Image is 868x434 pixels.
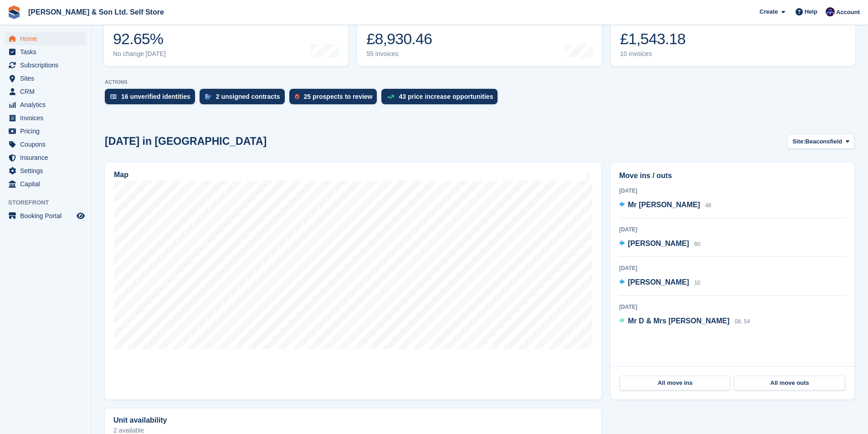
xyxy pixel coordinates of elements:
[628,240,689,247] span: [PERSON_NAME]
[5,46,86,58] a: menu
[5,72,86,85] a: menu
[399,93,493,100] div: 43 price increase opportunities
[75,210,86,221] a: Preview store
[25,5,168,20] a: [PERSON_NAME] & Son Ltd. Self Store
[20,125,75,138] span: Pricing
[366,30,434,48] div: £8,930.46
[5,178,86,190] a: menu
[7,5,21,19] img: stora-icon-8386f47178a22dfd0bd8f6a31ec36ba5ce8667c1dd55bd0f319d3a0aa187defe.svg
[805,7,817,16] span: Help
[619,225,846,234] div: [DATE]
[20,85,75,98] span: CRM
[5,59,86,71] a: menu
[105,135,267,148] h2: [DATE] in [GEOGRAPHIC_DATA]
[5,138,86,151] a: menu
[5,98,86,111] a: menu
[304,93,373,100] div: 25 prospects to review
[620,50,686,58] div: 10 invoices
[826,7,835,16] img: Josey Kitching
[387,95,394,99] img: price_increase_opportunities-93ffe204e8149a01c8c9dc8f82e8f89637d9d84a8eef4429ea346261dce0b2c0.svg
[619,170,846,181] h2: Move ins / outs
[289,89,382,109] a: 25 prospects to review
[205,94,211,99] img: contract_signature_icon-13c848040528278c33f63329250d36e43548de30e8caae1d1a13099fd9432cc5.svg
[105,163,601,399] a: Map
[628,201,700,209] span: Mr [PERSON_NAME]
[5,209,86,222] a: menu
[619,303,846,311] div: [DATE]
[5,85,86,98] a: menu
[110,94,117,99] img: verify_identity-adf6edd0f0f0b5bbfe63781bf79b02c33cf7c696d77639b501bdc392416b5a36.svg
[113,416,167,424] h2: Unit availability
[105,79,854,85] p: ACTIONS
[104,8,348,66] a: Occupancy 92.65% No change [DATE]
[366,50,434,58] div: 55 invoices
[20,46,75,58] span: Tasks
[694,280,700,286] span: 10
[620,30,686,48] div: £1,543.18
[620,376,730,390] a: All move ins
[20,164,75,177] span: Settings
[611,8,855,66] a: Awaiting payment £1,543.18 10 invoices
[5,151,86,164] a: menu
[5,164,86,177] a: menu
[628,278,689,286] span: [PERSON_NAME]
[113,30,166,48] div: 92.65%
[8,198,91,207] span: Storefront
[734,376,845,390] a: All move outs
[357,8,601,66] a: Month-to-date sales £8,930.46 55 invoices
[113,50,166,58] div: No change [DATE]
[705,202,711,209] span: 48
[295,94,299,99] img: prospect-51fa495bee0391a8d652442698ab0144808aea92771e9ea1ae160a38d050c398.svg
[20,32,75,45] span: Home
[381,89,502,109] a: 43 price increase opportunities
[628,317,729,325] span: Mr D & Mrs [PERSON_NAME]
[619,187,846,195] div: [DATE]
[735,318,750,325] span: 08, 54
[114,171,128,179] h2: Map
[619,199,711,211] a: Mr [PERSON_NAME] 48
[694,241,700,247] span: 60
[113,427,593,434] p: 2 available
[792,137,805,146] span: Site:
[216,93,280,100] div: 2 unsigned contracts
[787,134,854,149] button: Site: Beaconsfield
[20,98,75,111] span: Analytics
[20,209,75,222] span: Booking Portal
[619,316,750,327] a: Mr D & Mrs [PERSON_NAME] 08, 54
[20,138,75,151] span: Coupons
[20,72,75,85] span: Sites
[20,178,75,190] span: Capital
[121,93,190,100] div: 16 unverified identities
[20,112,75,124] span: Invoices
[5,125,86,138] a: menu
[760,7,778,16] span: Create
[5,112,86,124] a: menu
[619,277,700,289] a: [PERSON_NAME] 10
[805,137,842,146] span: Beaconsfield
[619,238,700,250] a: [PERSON_NAME] 60
[5,32,86,45] a: menu
[200,89,289,109] a: 2 unsigned contracts
[105,89,200,109] a: 16 unverified identities
[619,264,846,272] div: [DATE]
[836,8,860,17] span: Account
[20,151,75,164] span: Insurance
[20,59,75,71] span: Subscriptions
